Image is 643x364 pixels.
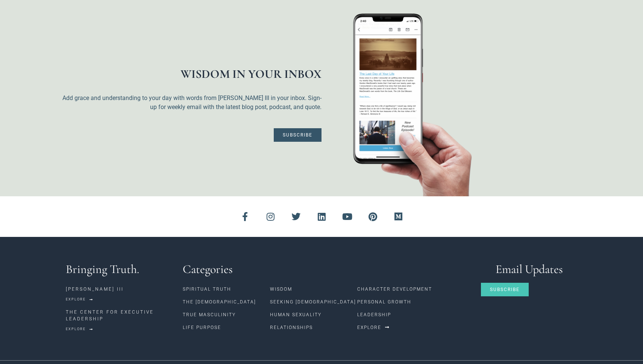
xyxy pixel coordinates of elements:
[183,321,270,334] a: Life Purpose
[66,295,93,304] a: Explore
[357,308,473,321] a: Leadership
[62,94,321,112] p: Add grace and understanding to your day with words from [PERSON_NAME] III in your inbox. Sign-up ...
[66,263,175,275] h3: Bringing Truth.
[183,308,270,321] a: True Masculinity
[66,325,93,334] a: Explore
[183,283,270,334] nav: Menu
[270,296,357,308] a: Seeking [DEMOGRAPHIC_DATA]
[270,321,357,334] a: Relationships
[357,325,381,330] span: Explore
[66,309,175,322] p: THE CENTER FOR EXECUTIVE LEADERSHIP
[357,283,473,321] nav: Menu
[357,283,473,296] a: Character Development
[270,283,357,334] nav: Menu
[274,128,321,142] a: Subscribe
[481,283,529,296] a: Subscribe
[183,296,270,308] a: The [DEMOGRAPHIC_DATA]
[183,283,270,296] a: Spiritual Truth
[183,263,474,275] h3: Categories
[66,286,175,293] p: [PERSON_NAME] III
[357,321,390,334] a: Explore
[357,296,473,308] a: Personal Growth
[66,328,86,331] span: Explore
[283,133,312,137] span: Subscribe
[490,287,520,292] span: Subscribe
[481,263,577,275] h3: Email Updates
[66,298,86,301] span: Explore
[62,68,321,80] h1: WISDOM IN YOUR INBOX
[270,308,357,321] a: Human Sexuality
[270,283,357,296] a: Wisdom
